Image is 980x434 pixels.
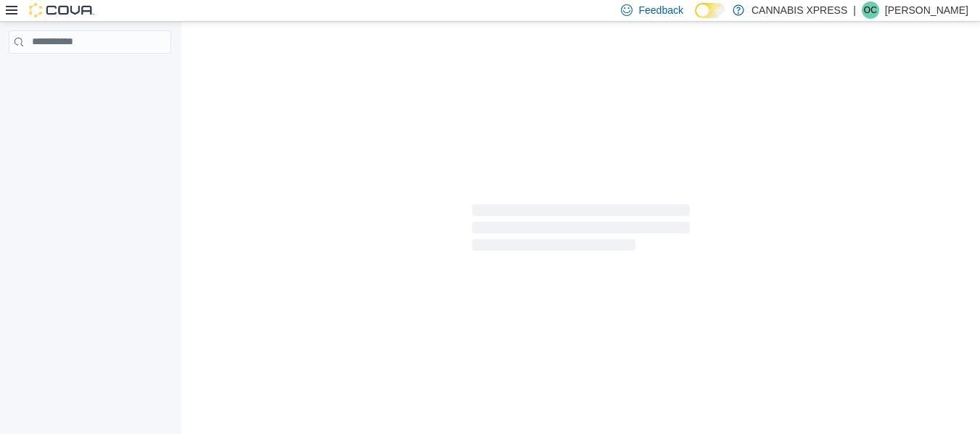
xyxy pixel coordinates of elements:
span: Loading [472,207,690,254]
div: Owen Cross [862,1,879,19]
input: Dark Mode [695,3,725,18]
span: Feedback [638,3,683,17]
p: | [853,1,856,19]
span: Dark Mode [695,18,696,19]
span: OC [864,1,877,19]
p: [PERSON_NAME] [885,1,968,19]
img: Cova [29,3,94,17]
p: CANNABIS XPRESS [752,1,847,19]
nav: Complex example [9,57,171,91]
